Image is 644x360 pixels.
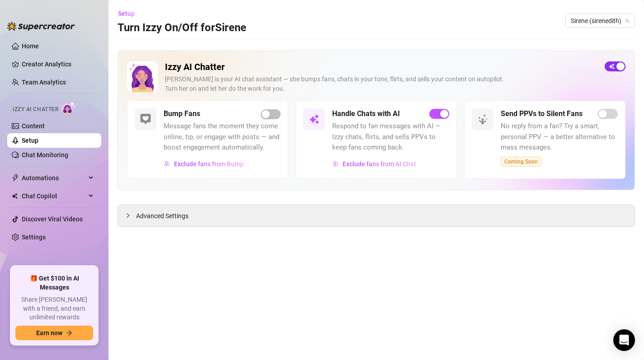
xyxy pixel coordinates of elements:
[164,157,244,171] button: Exclude fans from Bump
[22,122,45,130] a: Content
[164,108,200,119] h5: Bump Fans
[571,14,630,28] span: Sirene (sirenedith)
[501,121,618,153] span: No reply from a fan? Try a smart, personal PPV — a better alternative to mass messages.
[22,57,94,71] a: Creator Analytics
[22,42,39,50] a: Home
[309,114,320,125] img: svg%3e
[332,108,400,119] h5: Handle Chats with AI
[333,161,339,167] img: svg%3e
[66,330,72,336] span: arrow-right
[332,121,449,153] span: Respond to fan messages with AI — Izzy chats, flirts, and sells PPVs to keep fans coming back.
[12,174,19,182] span: thunderbolt
[164,161,170,167] img: svg%3e
[125,213,131,218] span: collapsed
[62,102,76,115] img: AI Chatter
[501,108,583,119] h5: Send PPVs to Silent Fans
[15,295,93,322] span: Share [PERSON_NAME] with a friend, and earn unlimited rewards
[22,189,86,203] span: Chat Copilot
[477,114,488,125] img: svg%3e
[22,137,38,144] a: Setup
[12,193,18,199] img: Chat Copilot
[22,151,68,159] a: Chat Monitoring
[22,79,66,86] a: Team Analytics
[118,6,142,21] button: Setup
[501,157,541,167] span: Coming Soon
[22,234,46,241] a: Settings
[165,61,597,73] h2: Izzy AI Chatter
[15,326,93,340] button: Earn nowarrow-right
[36,329,62,337] span: Earn now
[125,210,136,220] div: collapsed
[164,121,281,153] span: Message fans the moment they come online, tip, or engage with posts — and boost engagement automa...
[625,18,630,23] span: team
[332,157,417,171] button: Exclude fans from AI Chat
[343,160,416,168] span: Exclude fans from AI Chat
[140,114,151,125] img: svg%3e
[22,171,86,185] span: Automations
[165,75,597,94] div: [PERSON_NAME] is your AI chat assistant — she bumps fans, chats in your tone, flirts, and sells y...
[15,274,93,292] span: 🎁 Get $100 in AI Messages
[136,211,188,221] span: Advanced Settings
[127,61,158,92] img: Izzy AI Chatter
[7,22,75,31] img: logo-BBDzfeDw.svg
[118,21,246,35] h3: Turn Izzy On/Off for Sirene
[613,329,635,351] div: Open Intercom Messenger
[174,160,244,168] span: Exclude fans from Bump
[13,105,58,114] span: Izzy AI Chatter
[22,215,83,223] a: Discover Viral Videos
[118,10,135,17] span: Setup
